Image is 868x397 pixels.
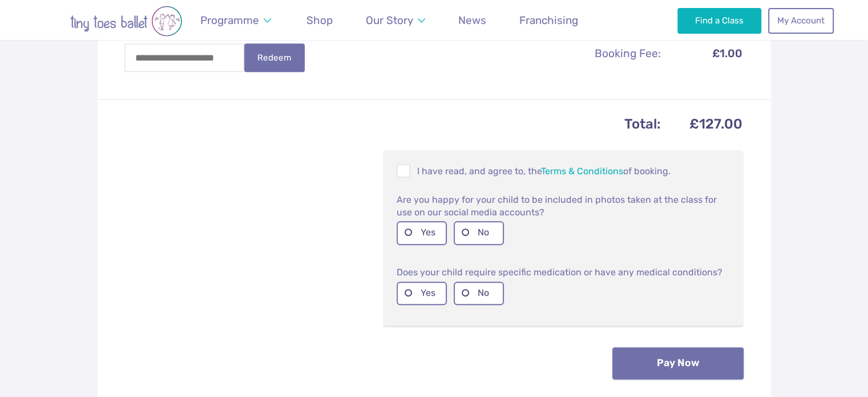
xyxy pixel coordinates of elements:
[397,282,447,305] label: Yes
[768,8,833,33] a: My Account
[301,7,338,34] a: Shop
[453,7,492,34] a: News
[244,43,305,72] button: Redeem
[366,14,413,27] span: Our Story
[519,14,578,27] span: Franchising
[541,166,623,177] a: Terms & Conditions
[514,7,584,34] a: Franchising
[200,14,259,27] span: Programme
[195,7,277,34] a: Programme
[306,14,333,27] span: Shop
[397,266,730,279] p: Does your child require specific medication or have any medical conditions?
[126,113,662,136] th: Total:
[663,44,742,63] td: £1.00
[663,113,742,136] td: £127.00
[539,44,661,63] th: Booking Fee:
[397,193,730,219] p: Are you happy for your child to be included in photos taken at the class for use on our social me...
[397,164,730,178] p: I have read, and agree to, the of booking.
[612,347,744,379] button: Pay Now
[458,14,486,27] span: News
[360,7,430,34] a: Our Story
[454,221,504,244] label: No
[454,282,504,305] label: No
[677,8,761,33] a: Find a Class
[397,221,447,244] label: Yes
[35,6,217,37] img: tiny toes ballet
